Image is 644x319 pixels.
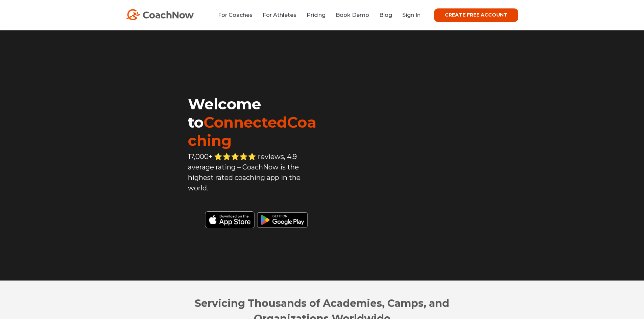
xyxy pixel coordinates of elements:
a: Blog [379,12,392,18]
a: For Athletes [263,12,296,18]
a: Sign In [402,12,421,18]
span: 17,000+ ⭐️⭐️⭐️⭐️⭐️ reviews, 4.9 average rating – CoachNow is the highest rated coaching app in th... [188,153,301,192]
span: ConnectedCoaching [188,113,316,150]
a: Book Demo [336,12,369,18]
h1: Welcome to [188,95,322,150]
a: For Coaches [218,12,253,18]
img: Black Download CoachNow on the App Store Button [188,208,322,228]
a: CREATE FREE ACCOUNT [434,8,518,22]
img: CoachNow Logo [126,9,194,20]
a: Pricing [307,12,326,18]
